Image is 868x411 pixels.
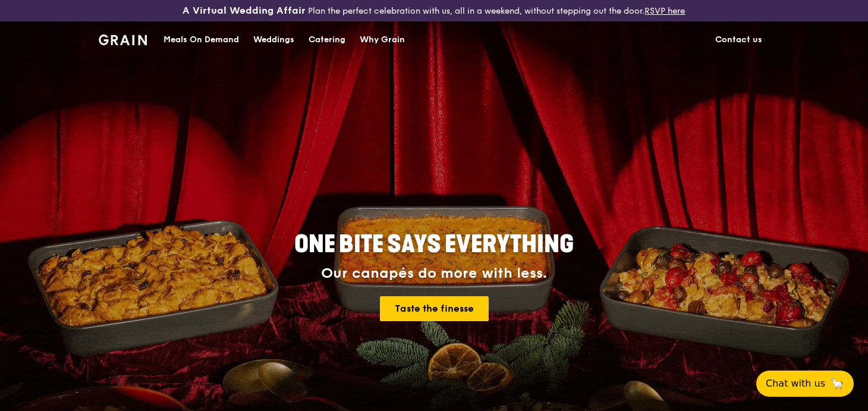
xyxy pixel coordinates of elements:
[163,22,239,58] div: Meals On Demand
[294,230,574,259] span: ONE BITE SAYS EVERYTHING
[144,5,723,17] div: Plan the perfect celebration with us, all in a weekend, without stepping out the door.
[353,22,412,58] a: Why Grain
[360,22,405,58] div: Why Grain
[246,22,301,58] a: Weddings
[766,377,825,391] span: Chat with us
[708,22,769,58] a: Contact us
[301,22,353,58] a: Catering
[830,377,844,391] span: 🦙
[253,22,294,58] div: Weddings
[220,265,648,282] div: Our canapés do more with less.
[644,6,685,16] a: RSVP here
[756,371,854,397] button: Chat with us🦙
[380,296,489,321] a: Taste the finesse
[183,5,306,17] h3: A Virtual Wedding Affair
[309,22,345,58] div: Catering
[99,21,147,57] a: GrainGrain
[99,34,147,45] img: Grain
